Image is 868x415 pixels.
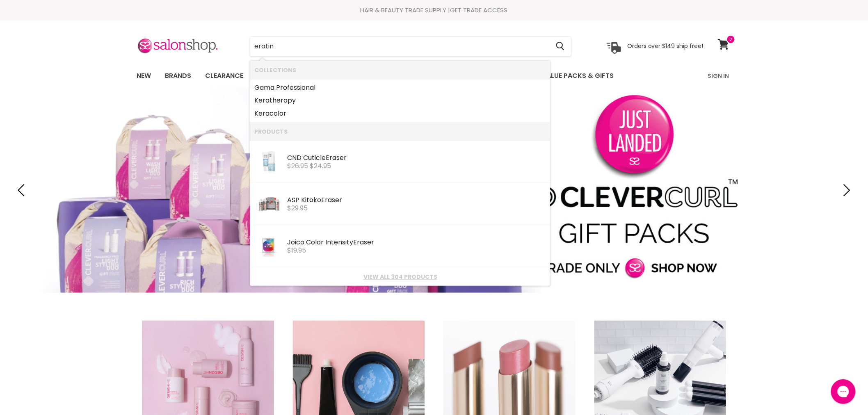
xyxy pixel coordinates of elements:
li: Collections: Keratherapy [250,94,550,107]
span: $19.95 [287,246,306,255]
input: Search [250,37,549,56]
a: New [130,67,157,84]
a: GET TRADE ACCESS [450,6,508,14]
li: Collections: Gama Professional [250,79,550,94]
div: ASP Kitoko ser [287,196,546,205]
a: Clearance [199,67,249,84]
p: Orders over $149 ship free! [627,42,704,50]
li: Collections [250,61,550,79]
b: era [258,109,270,118]
form: Product [250,36,571,56]
li: Products: Joico Color Intensity Eraser [250,225,550,267]
div: CND Cuticle ser [287,154,546,163]
b: era [258,96,270,105]
iframe: Gorgias live chat messenger [827,376,860,407]
img: Eraser_200x.jpg [257,187,280,221]
b: era [276,96,288,105]
a: Value Packs & Gifts [536,67,620,84]
a: Brands [159,67,197,84]
li: Products: ASP Kitoko Eraser [250,183,550,225]
button: Next [837,182,854,198]
b: Era [326,153,336,162]
a: View all 304 products [254,274,546,280]
b: Era [321,195,332,205]
div: HAIR & BEAUTY TRADE SUPPLY | [126,6,742,14]
span: $24.95 [310,161,331,171]
li: View All [250,267,550,286]
img: 27553_CND-cuticle-eraser-15ml_200x.jpg [256,145,282,179]
b: Era [353,237,364,247]
a: Kcolor [254,107,546,120]
div: Joico Color Intensity ser [287,239,546,247]
a: Kthpy [254,94,546,107]
a: Gama Professional [254,81,546,94]
li: Products [250,122,550,141]
s: $26.95 [287,161,308,171]
span: $29.95 [287,203,308,213]
ul: Main menu [130,64,662,88]
li: Products: CND Cuticle Eraser [250,141,550,183]
button: Previous [14,182,31,198]
img: joico_colour_intensity_eraser_sachet_200x.jpg [257,229,280,264]
nav: Main [126,64,742,88]
button: Search [549,37,571,56]
li: Collections: Keracolor [250,107,550,122]
a: Sign In [703,67,734,84]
